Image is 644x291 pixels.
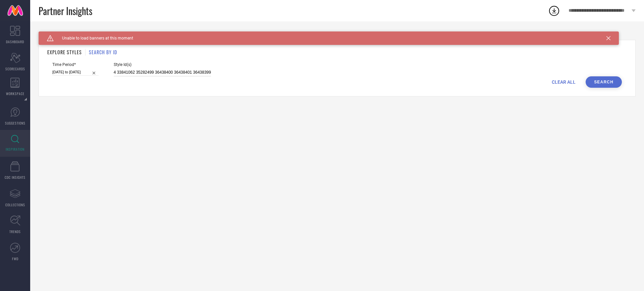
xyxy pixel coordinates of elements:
[552,79,576,85] span: CLEAR ALL
[6,91,24,96] span: WORKSPACE
[89,49,117,56] h1: SEARCH BY ID
[114,62,211,67] span: Style Id(s)
[12,256,18,261] span: FWD
[39,4,92,18] span: Partner Insights
[47,49,82,56] h1: EXPLORE STYLES
[5,202,25,207] span: COLLECTIONS
[5,66,25,71] span: SCORECARDS
[52,69,99,76] input: Select time period
[54,36,133,41] span: Unable to load banners at this moment
[5,121,25,126] span: SUGGESTIONS
[6,147,24,152] span: INSPIRATION
[5,175,25,180] span: CDC INSIGHTS
[586,76,622,88] button: Search
[9,229,21,234] span: TRENDS
[548,5,560,17] div: Open download list
[6,39,24,44] span: DASHBOARD
[114,69,211,76] input: Enter comma separated style ids e.g. 12345, 67890
[52,62,99,67] span: Time Period*
[39,31,636,37] div: Back TO Dashboard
